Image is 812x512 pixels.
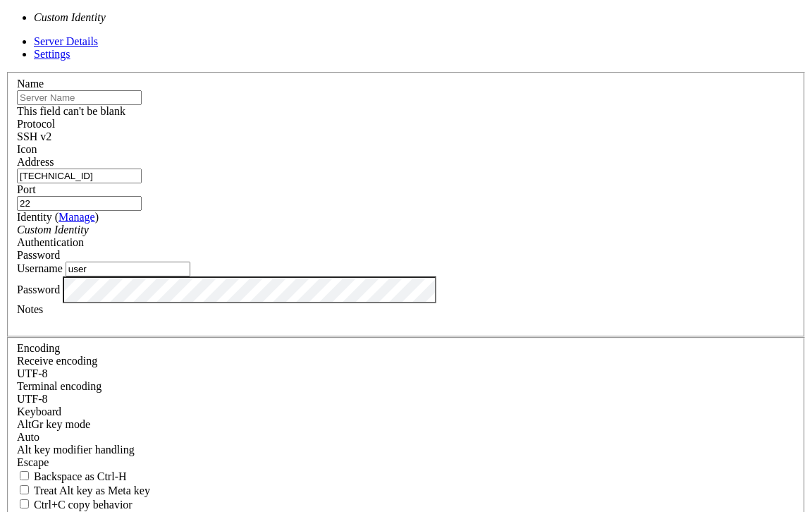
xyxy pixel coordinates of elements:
[17,249,60,261] span: Password
[17,156,54,168] label: Address
[17,236,84,248] label: Authentication
[17,499,133,511] label: Ctrl-C copies if true, send ^C to host if false. Ctrl-Shift-C sends ^C to host if true, copies if...
[17,211,99,223] label: Identity
[17,418,90,430] label: Set the expected encoding for data received from the host. If the encodings do not match, visual ...
[17,169,142,183] input: Host Name or IP
[55,211,99,223] span: ( )
[17,143,37,155] label: Icon
[20,471,29,480] input: Backspace as Ctrl-H
[34,48,70,60] a: Settings
[17,393,48,405] span: UTF-8
[17,431,39,443] span: Auto
[17,130,51,142] span: SSH v2
[17,224,89,236] i: Custom Identity
[17,118,55,130] label: Protocol
[17,380,101,392] label: The default terminal encoding. ISO-2022 enables character map translations (like graphics maps). ...
[34,499,133,511] span: Ctrl+C copy behavior
[17,470,127,482] label: If true, the backspace should send BS ('\x08', aka ^H). Otherwise the backspace key should send '...
[34,11,106,23] i: Custom Identity
[34,484,150,496] span: Treat Alt key as Meta key
[17,342,60,354] label: Encoding
[17,283,60,295] label: Password
[17,406,61,417] label: Keyboard
[17,431,795,444] div: Auto
[17,303,43,315] label: Notes
[17,78,44,90] label: Name
[17,105,795,118] div: This field can't be blank
[17,444,135,456] label: Controls how the Alt key is handled. Escape: Send an ESC prefix. 8-Bit: Add 128 to the typed char...
[20,499,29,508] input: Ctrl+C copy behavior
[17,249,795,262] div: Password
[17,224,795,236] div: Custom Identity
[59,211,95,223] a: Manage
[20,485,29,494] input: Treat Alt key as Meta key
[17,484,150,496] label: Whether the Alt key acts as a Meta key or as a distinct Alt key.
[17,456,49,468] span: Escape
[66,262,190,276] input: Login Username
[17,456,795,469] div: Escape
[17,367,795,380] div: UTF-8
[34,35,98,47] a: Server Details
[17,130,795,143] div: SSH v2
[17,196,142,211] input: Port Number
[34,470,127,482] span: Backspace as Ctrl-H
[17,355,97,367] label: Set the expected encoding for data received from the host. If the encodings do not match, visual ...
[17,262,63,274] label: Username
[17,367,48,379] span: UTF-8
[17,393,795,406] div: UTF-8
[17,90,142,105] input: Server Name
[17,183,36,195] label: Port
